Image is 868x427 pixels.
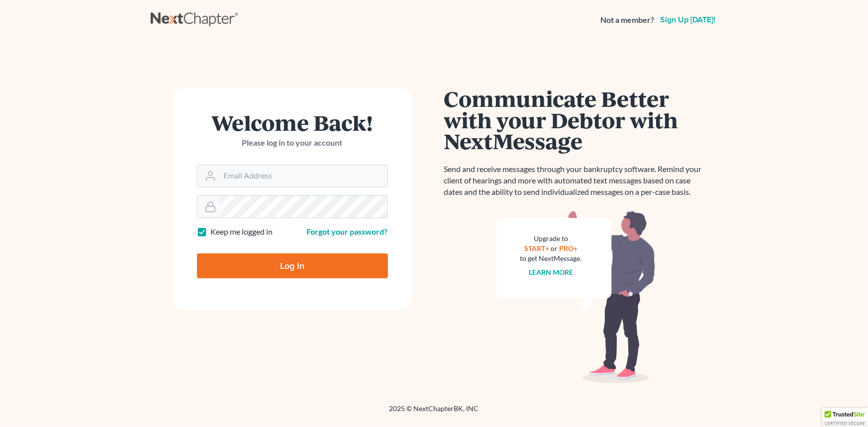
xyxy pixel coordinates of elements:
[197,112,388,133] h1: Welcome Back!
[551,244,558,253] span: or
[444,164,708,198] p: Send and receive messages through your bankruptcy software. Remind your client of hearings and mo...
[520,254,582,263] div: to get NextMessage.
[151,404,718,422] div: 2025 © NextChapterBK, INC
[559,244,578,253] a: PRO+
[524,244,549,253] a: START+
[529,268,573,276] a: Learn more
[444,88,708,152] h1: Communicate Better with your Debtor with NextMessage
[659,16,718,24] a: Sign up [DATE]!
[197,137,388,149] p: Please log in to your account
[520,234,582,244] div: Upgrade to
[496,210,656,384] img: nextmessage_bg-59042aed3d76b12b5cd301f8e5b87938c9018125f34e5fa2b7a6b67550977c72.svg
[197,254,388,278] input: Log In
[822,408,868,427] div: TrustedSite Certified
[307,227,388,236] a: Forgot your password?
[601,14,655,26] strong: Not a member?
[211,226,273,238] label: Keep me logged in
[220,165,387,187] input: Email Address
